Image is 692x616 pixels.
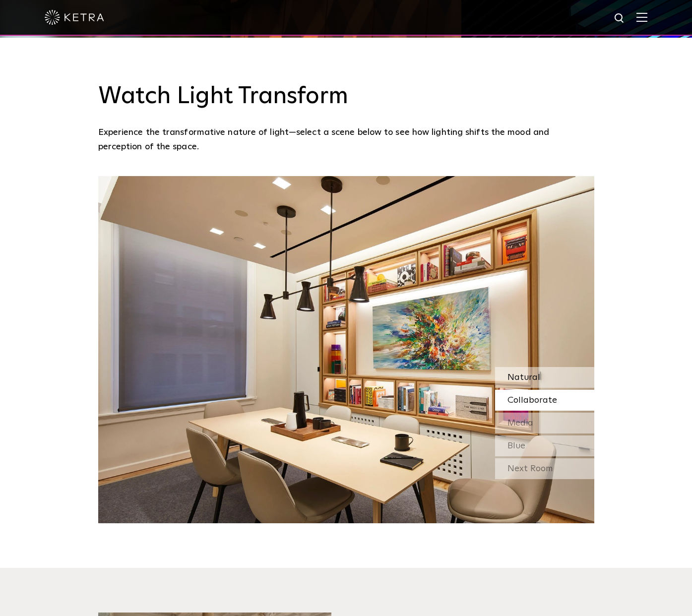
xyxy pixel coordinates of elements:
span: Blue [507,441,525,450]
img: search icon [614,12,626,25]
div: Next Room [495,458,594,479]
img: ketra-logo-2019-white [45,10,104,25]
span: Natural [507,373,540,382]
span: Collaborate [507,396,557,405]
img: SS-Desktop-CEC-05 [98,176,594,523]
span: Media [507,419,533,428]
img: Hamburger%20Nav.svg [636,12,647,22]
p: Experience the transformative nature of light—select a scene below to see how lighting shifts the... [98,125,589,154]
h3: Watch Light Transform [98,82,594,111]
